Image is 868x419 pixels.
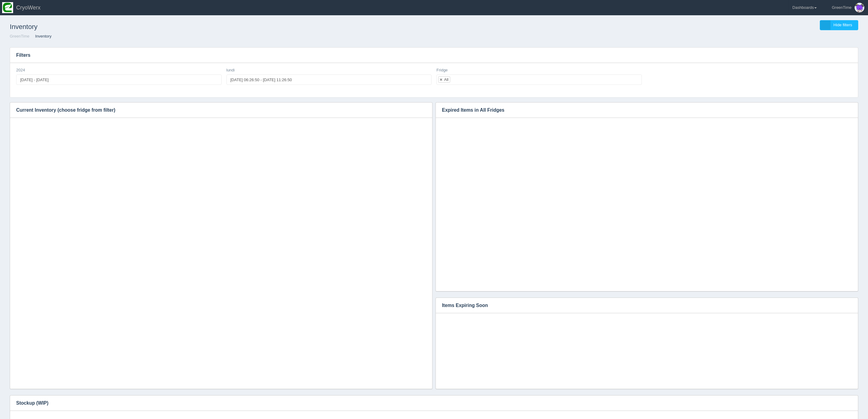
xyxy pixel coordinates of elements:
h3: Expired Items in All Fridges [436,103,849,118]
h3: Stockup (WIP) [10,396,849,411]
img: so2zg2bv3y2ub16hxtjr.png [2,2,13,13]
label: lundi [226,67,235,73]
label: Fridge [436,67,448,73]
img: Profile Picture [855,3,864,13]
a: Hide filters [820,20,858,30]
a: GreenTime [10,34,30,38]
div: All [444,78,448,81]
h3: Current Inventory (choose fridge from filter) [10,103,423,118]
li: Inventory [31,34,51,39]
h3: Items Expiring Soon [436,298,849,313]
div: GreenTime [832,2,852,14]
h3: Filters [10,48,858,63]
span: CryoWerx [16,5,41,11]
h1: Inventory [10,20,434,34]
label: 2024 [16,67,25,73]
span: Hide filters [834,23,852,27]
